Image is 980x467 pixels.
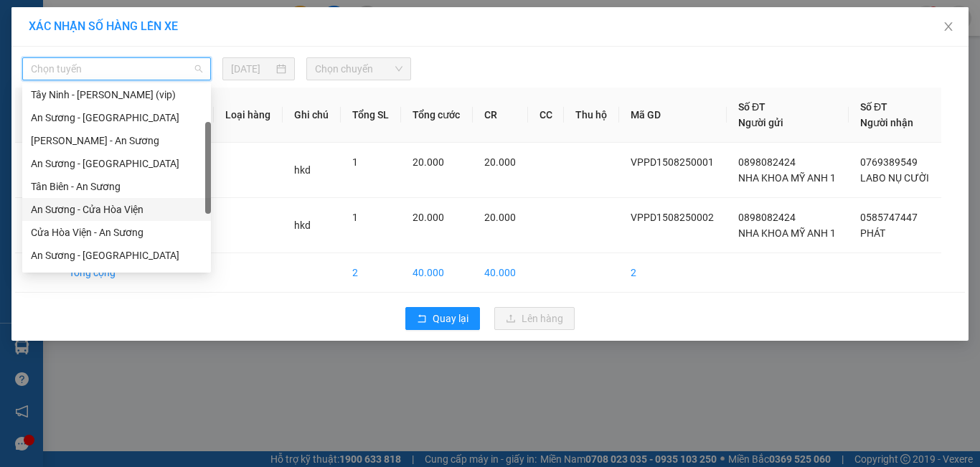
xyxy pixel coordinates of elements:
[417,313,427,325] span: rollback
[413,156,444,168] span: 20.000
[484,212,516,223] span: 20.000
[31,133,202,148] div: [PERSON_NAME] - An Sương
[860,227,885,239] span: PHÁT
[738,227,836,239] span: NHA KHOA MỸ ANH 1
[943,21,954,32] span: close
[315,58,403,80] span: Chọn chuyến
[631,156,714,168] span: VPPD1508250001
[31,58,202,80] span: Chọn tuyến
[433,311,468,326] span: Quay lại
[928,7,969,47] button: Close
[15,143,57,198] td: 1
[860,156,918,168] span: 0769389549
[341,88,401,143] th: Tổng SL
[22,129,211,152] div: Châu Thành - An Sương
[413,212,444,223] span: 20.000
[738,212,796,223] span: 0898082424
[473,253,528,293] td: 40.000
[31,179,202,194] div: Tân Biên - An Sương
[494,307,575,330] button: uploadLên hàng
[22,175,211,198] div: Tân Biên - An Sương
[214,88,283,143] th: Loại hàng
[401,88,472,143] th: Tổng cước
[22,267,211,290] div: Tây Ninh - An Sương
[860,212,918,223] span: 0585747447
[860,117,913,128] span: Người nhận
[29,19,178,33] span: XÁC NHẬN SỐ HÀNG LÊN XE
[564,88,619,143] th: Thu hộ
[860,172,929,184] span: LABO NỤ CƯỜI
[22,152,211,175] div: An Sương - Tân Biên
[31,225,202,240] div: Cửa Hòa Viện - An Sương
[22,198,211,221] div: An Sương - Cửa Hòa Viện
[15,88,57,143] th: STT
[22,83,211,106] div: Tây Ninh - Hồ Chí Minh (vip)
[22,244,211,267] div: An Sương - Tây Ninh
[528,88,565,143] th: CC
[860,101,887,113] span: Số ĐT
[738,101,765,113] span: Số ĐT
[31,156,202,171] div: An Sương - [GEOGRAPHIC_DATA]
[31,247,202,263] div: An Sương - [GEOGRAPHIC_DATA]
[31,110,202,126] div: An Sương - [GEOGRAPHIC_DATA]
[619,88,727,143] th: Mã GD
[405,307,480,330] button: rollbackQuay lại
[341,253,401,293] td: 2
[352,156,358,168] span: 1
[22,221,211,244] div: Cửa Hòa Viện - An Sương
[631,212,714,223] span: VPPD1508250002
[231,61,273,77] input: 15/08/2025
[294,220,311,231] span: hkd
[473,88,528,143] th: CR
[31,202,202,217] div: An Sương - Cửa Hòa Viện
[619,253,727,293] td: 2
[31,87,202,103] div: Tây Ninh - [PERSON_NAME] (vip)
[738,156,796,168] span: 0898082424
[283,88,341,143] th: Ghi chú
[22,106,211,129] div: An Sương - Châu Thành
[401,253,472,293] td: 40.000
[352,212,358,223] span: 1
[294,164,311,176] span: hkd
[484,156,516,168] span: 20.000
[738,117,783,128] span: Người gửi
[57,253,128,293] td: Tổng cộng
[738,172,836,184] span: NHA KHOA MỸ ANH 1
[15,198,57,253] td: 2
